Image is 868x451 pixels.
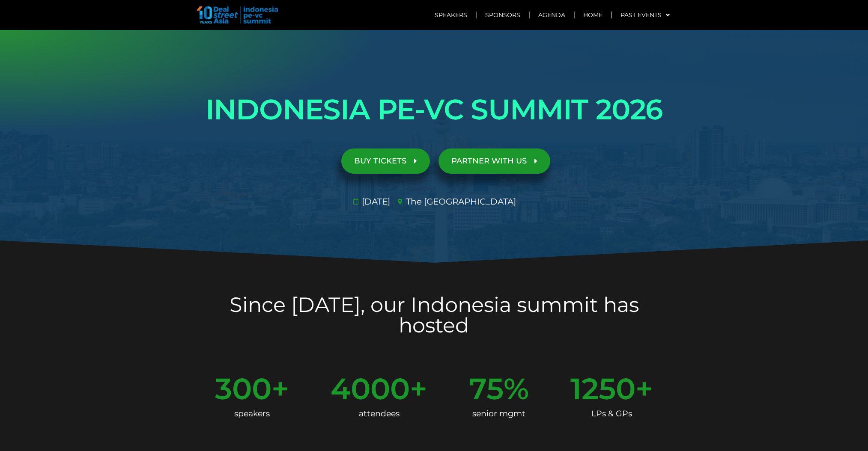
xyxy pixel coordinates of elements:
span: [DATE]​ [360,195,390,208]
span: + [410,374,427,404]
a: Sponsors [477,5,529,25]
a: Past Events [612,5,678,25]
a: PARTNER WITH US [438,148,550,174]
div: attendees [331,404,427,424]
h1: INDONESIA PE-VC SUMMIT 2026 [194,86,674,134]
a: Agenda [530,5,574,25]
span: PARTNER WITH US [451,157,527,165]
span: 75 [469,374,504,404]
span: 300 [215,374,271,404]
a: Home [575,5,611,25]
a: BUY TICKETS [341,148,430,174]
div: senior mgmt [469,404,529,424]
span: + [635,374,653,404]
div: LPs & GPs [570,404,653,424]
h2: Since [DATE], our Indonesia summit has hosted [194,294,674,335]
span: The [GEOGRAPHIC_DATA]​ [404,195,516,208]
span: 1250 [570,374,635,404]
span: 4000 [331,374,410,404]
a: Speakers [426,5,476,25]
span: % [504,374,529,404]
span: + [271,374,289,404]
span: BUY TICKETS [354,157,406,165]
div: speakers [215,404,289,424]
